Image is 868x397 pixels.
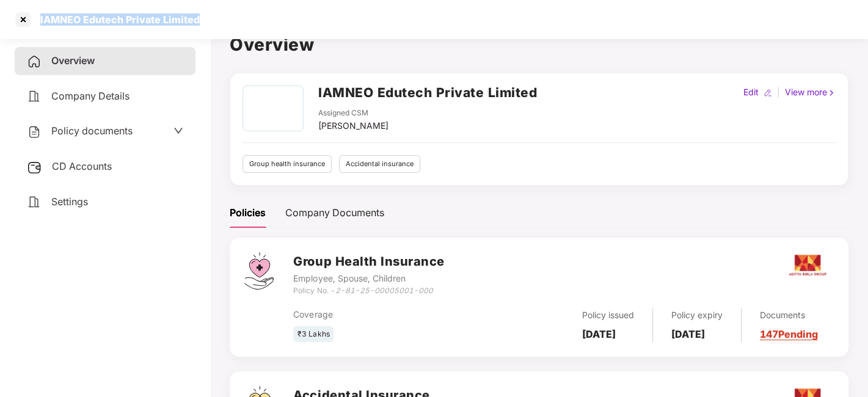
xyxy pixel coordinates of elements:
div: [PERSON_NAME] [318,119,388,133]
img: svg+xml;base64,PHN2ZyB4bWxucz0iaHR0cDovL3d3dy53My5vcmcvMjAwMC9zdmciIHdpZHRoPSI0Ny43MTQiIGhlaWdodD... [244,252,274,290]
div: | [775,86,782,99]
div: Company Documents [285,205,384,220]
div: Policy No. - [293,285,444,297]
div: Documents [760,308,818,322]
div: Coverage [293,308,473,321]
span: Settings [51,195,88,208]
span: Company Details [51,90,129,102]
img: svg+xml;base64,PHN2ZyB4bWxucz0iaHR0cDovL3d3dy53My5vcmcvMjAwMC9zdmciIHdpZHRoPSIyNCIgaGVpZ2h0PSIyNC... [27,125,42,139]
a: 147 Pending [760,328,818,340]
b: [DATE] [582,328,616,340]
div: View more [782,86,838,99]
h1: Overview [230,31,848,58]
img: svg+xml;base64,PHN2ZyB3aWR0aD0iMjUiIGhlaWdodD0iMjQiIHZpZXdCb3g9IjAgMCAyNSAyNCIgZmlsbD0ibm9uZSIgeG... [27,160,42,175]
img: aditya.png [786,244,829,286]
span: CD Accounts [52,160,112,172]
div: Group health insurance [243,155,332,173]
b: [DATE] [671,328,705,340]
span: Overview [51,54,95,67]
div: Edit [741,86,761,99]
span: Policy documents [51,125,133,137]
div: Employee, Spouse, Children [293,272,444,285]
h2: IAMNEO Edutech Private Limited [318,82,537,103]
img: svg+xml;base64,PHN2ZyB4bWxucz0iaHR0cDovL3d3dy53My5vcmcvMjAwMC9zdmciIHdpZHRoPSIyNCIgaGVpZ2h0PSIyNC... [27,89,42,104]
div: Policy issued [582,308,634,322]
div: Accidental insurance [339,155,420,173]
img: editIcon [764,89,772,97]
img: svg+xml;base64,PHN2ZyB4bWxucz0iaHR0cDovL3d3dy53My5vcmcvMjAwMC9zdmciIHdpZHRoPSIyNCIgaGVpZ2h0PSIyNC... [27,54,42,69]
div: Policy expiry [671,308,723,322]
div: Assigned CSM [318,107,388,119]
i: 2-81-25-00005001-000 [335,286,432,295]
h3: Group Health Insurance [293,252,444,271]
img: rightIcon [827,89,836,97]
span: down [173,126,183,136]
img: svg+xml;base64,PHN2ZyB4bWxucz0iaHR0cDovL3d3dy53My5vcmcvMjAwMC9zdmciIHdpZHRoPSIyNCIgaGVpZ2h0PSIyNC... [27,195,42,209]
div: ₹3 Lakhs [293,326,334,343]
div: Policies [230,205,266,220]
div: IAMNEO Edutech Private Limited [33,13,200,26]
